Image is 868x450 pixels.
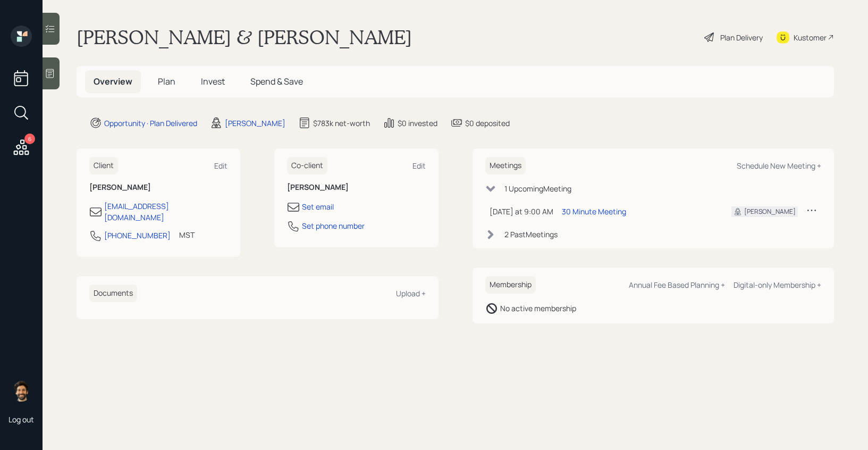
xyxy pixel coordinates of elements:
[500,303,576,314] div: No active membership
[104,230,171,241] div: [PHONE_NUMBER]
[77,26,412,49] h1: [PERSON_NAME] & [PERSON_NAME]
[485,276,536,294] h6: Membership
[287,183,425,192] h6: [PERSON_NAME]
[214,161,227,171] div: Edit
[396,288,426,298] div: Upload +
[794,32,827,43] div: Kustomer
[398,118,437,129] div: $0 invested
[629,280,725,290] div: Annual Fee Based Planning +
[504,183,571,194] div: 1 Upcoming Meeting
[9,414,34,424] div: Log out
[11,380,32,402] img: eric-schwartz-headshot.png
[104,201,227,223] div: [EMAIL_ADDRESS][DOMAIN_NAME]
[104,118,197,129] div: Opportunity · Plan Delivered
[89,183,227,192] h6: [PERSON_NAME]
[412,161,426,171] div: Edit
[490,206,553,217] div: [DATE] at 9:00 AM
[179,229,195,240] div: MST
[287,157,327,174] h6: Co-client
[737,161,821,171] div: Schedule New Meeting +
[158,76,175,87] span: Plan
[225,118,285,129] div: [PERSON_NAME]
[89,157,118,174] h6: Client
[744,207,796,216] div: [PERSON_NAME]
[89,285,137,302] h6: Documents
[465,118,510,129] div: $0 deposited
[250,76,303,87] span: Spend & Save
[504,229,558,240] div: 2 Past Meeting s
[94,76,132,87] span: Overview
[313,118,370,129] div: $783k net-worth
[201,76,225,87] span: Invest
[302,201,334,212] div: Set email
[720,32,763,43] div: Plan Delivery
[562,206,626,217] div: 30 Minute Meeting
[302,220,365,231] div: Set phone number
[24,134,35,144] div: 6
[485,157,526,174] h6: Meetings
[734,280,821,290] div: Digital-only Membership +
